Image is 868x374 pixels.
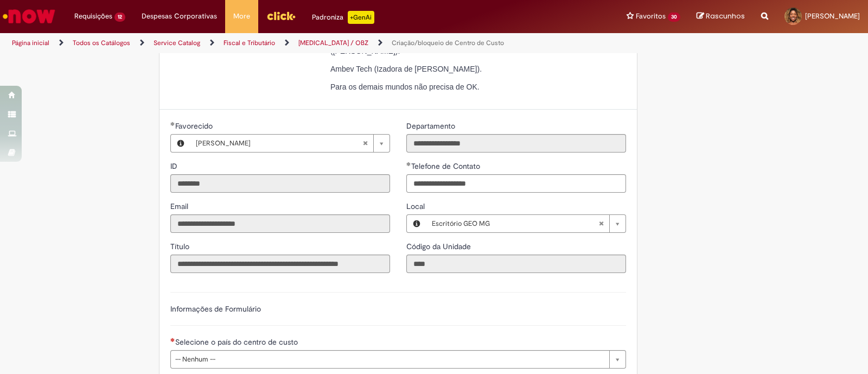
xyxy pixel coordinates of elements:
span: Local [406,201,427,211]
abbr: Limpar campo Local [593,215,609,232]
label: Somente leitura - Código da Unidade [406,241,473,252]
label: Somente leitura - Título [170,241,192,252]
input: Departamento [406,134,626,153]
span: [PERSON_NAME] [805,11,860,21]
a: Escritório GEO MGLimpar campo Local [426,215,626,232]
a: [PERSON_NAME]Limpar campo Favorecido [190,135,390,152]
span: Favoritos [636,11,666,22]
a: Fiscal e Tributário [224,39,275,47]
span: Telefone de Contato [411,161,482,171]
a: [MEDICAL_DATA] / OBZ [298,39,368,47]
p: +GenAi [348,11,374,24]
input: Email [170,214,390,233]
span: Obrigatório Preenchido [170,122,175,126]
span: Somente leitura - Email [170,201,190,211]
span: Somente leitura - Departamento [406,121,457,131]
span: Somente leitura - Título [170,242,192,251]
a: Rascunhos [697,11,745,22]
button: Favorecido, Visualizar este registro Paula Carolina Ferreira Soares [171,135,190,152]
span: Necessários - Favorecido [175,121,215,131]
span: Selecione o país do centro de custo [175,337,300,347]
span: Mundos: AC, BU Brasil Diretorias, BU Brasil Campo, B2B, CSC, DTC ([PERSON_NAME]). [330,34,563,55]
a: Todos os Catálogos [73,39,130,47]
span: Somente leitura - Código da Unidade [406,242,473,251]
abbr: Limpar campo Favorecido [357,135,373,152]
input: ID [170,174,390,193]
span: Requisições [74,11,112,22]
span: 12 [114,12,125,22]
span: Despesas Corporativas [142,11,217,22]
button: Local, Visualizar este registro Escritório GEO MG [407,215,426,232]
img: click_logo_yellow_360x200.png [266,8,296,24]
a: Criação/bloqueio de Centro de Custo [392,39,504,47]
a: Service Catalog [154,39,200,47]
span: Ambev Tech (Izadora de [PERSON_NAME]). [330,65,482,73]
span: Obrigatório Preenchido [406,162,411,166]
input: Telefone de Contato [406,174,626,193]
span: Escritório GEO MG [432,215,598,232]
label: Somente leitura - Email [170,201,190,212]
span: -- Nenhum -- [175,351,604,368]
span: Para os demais mundos não precisa de OK. [330,83,480,91]
input: Título [170,255,390,273]
label: Somente leitura - ID [170,161,180,172]
label: Informações de Formulário [170,304,261,314]
span: [PERSON_NAME] [196,135,362,152]
a: Página inicial [12,39,49,47]
div: Padroniza [312,11,374,24]
span: More [233,11,250,22]
span: Rascunhos [706,11,745,21]
img: ServiceNow [1,5,57,27]
span: Necessários [170,338,175,342]
label: Somente leitura - Departamento [406,121,457,131]
input: Código da Unidade [406,255,626,273]
span: 30 [668,12,680,22]
ul: Trilhas de página [8,33,571,53]
span: Somente leitura - ID [170,161,180,171]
